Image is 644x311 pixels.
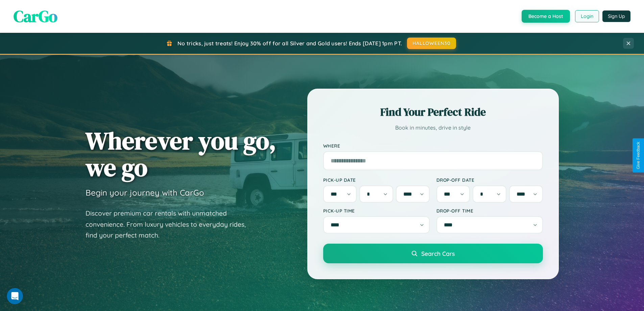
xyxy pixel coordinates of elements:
[421,250,455,257] span: Search Cars
[436,177,543,183] label: Drop-off Date
[323,244,543,263] button: Search Cars
[323,105,543,119] h2: Find Your Perfect Ride
[436,208,543,214] label: Drop-off Time
[323,177,430,183] label: Pick-up Date
[86,187,204,198] h3: Begin your journey with CarGo
[177,40,402,47] span: No tricks, just treats! Enjoy 30% off for all Silver and Gold users! Ends [DATE] 1pm PT.
[522,10,570,23] button: Become a Host
[86,127,276,181] h1: Wherever you go, we go
[602,10,630,22] button: Sign Up
[323,123,543,133] p: Book in minutes, drive in style
[636,142,641,169] div: Give Feedback
[7,288,23,304] iframe: Intercom live chat
[86,208,255,241] p: Discover premium car rentals with unmatched convenience. From luxury vehicles to everyday rides, ...
[323,143,543,149] label: Where
[323,208,430,214] label: Pick-up Time
[14,5,57,27] span: CarGo
[407,38,456,49] button: HALLOWEEN30
[575,10,599,22] button: Login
